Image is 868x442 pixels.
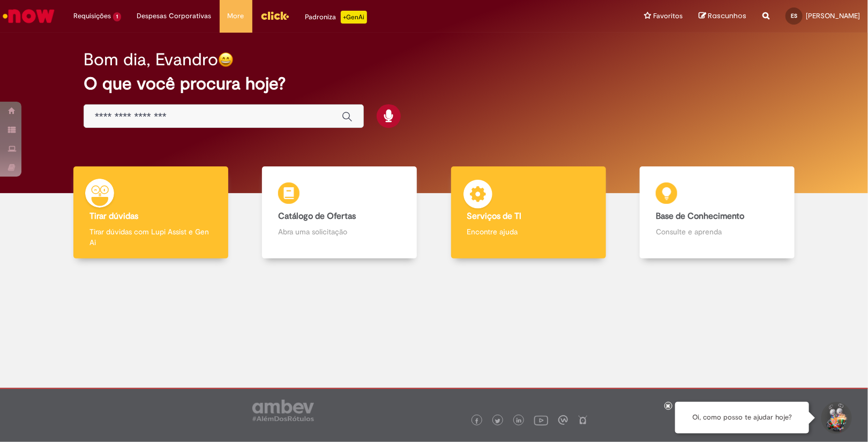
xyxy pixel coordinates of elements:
b: Catálogo de Ofertas [278,211,356,222]
span: [PERSON_NAME] [806,11,860,20]
a: Base de Conhecimento Consulte e aprenda [623,166,812,259]
span: Favoritos [653,11,683,21]
div: Oi, como posso te ajudar hoje? [675,402,809,433]
p: Abra uma solicitação [278,226,401,237]
a: Catálogo de Ofertas Abra uma solicitação [245,166,435,259]
p: +GenAi [341,11,367,24]
p: Consulte e aprenda [656,226,779,237]
span: Despesas Corporativas [137,11,212,21]
div: Padroniza [305,11,367,24]
img: ServiceNow [1,5,56,27]
img: logo_footer_facebook.png [474,418,480,424]
img: logo_footer_naosei.png [578,415,588,425]
img: logo_footer_ambev_rotulo_gray.png [252,400,314,421]
a: Serviços de TI Encontre ajuda [434,166,623,259]
h2: Bom dia, Evandro [84,50,218,69]
p: Encontre ajuda [467,226,590,237]
p: Tirar dúvidas com Lupi Assist e Gen Ai [89,226,212,248]
b: Serviços de TI [467,211,522,222]
img: happy-face.png [218,52,234,67]
img: logo_footer_twitter.png [495,418,500,424]
img: logo_footer_youtube.png [534,413,548,427]
button: Iniciar Conversa de Suporte [820,402,852,434]
a: Rascunhos [699,11,746,21]
h2: O que você procura hoje? [84,74,784,93]
img: logo_footer_linkedin.png [517,418,522,424]
b: Base de Conhecimento [656,211,744,222]
a: Tirar dúvidas Tirar dúvidas com Lupi Assist e Gen Ai [56,166,245,259]
span: Requisições [73,11,111,21]
img: click_logo_yellow_360x200.png [260,7,289,24]
img: logo_footer_workplace.png [558,415,568,425]
span: 1 [113,12,121,21]
b: Tirar dúvidas [89,211,138,222]
span: ES [791,12,797,19]
span: Rascunhos [708,11,746,21]
span: More [228,11,244,21]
